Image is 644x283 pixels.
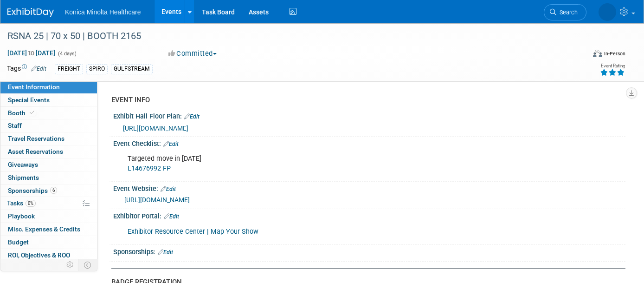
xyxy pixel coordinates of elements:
[121,150,526,178] div: Targeted move in [DATE]
[0,171,97,184] a: Shipments
[0,107,97,119] a: Booth
[128,228,258,236] a: Exhibitor Resource Center | Map Your Show
[158,249,173,256] a: Edit
[27,49,36,57] span: to
[128,165,171,172] a: L14676992 FP
[7,49,56,57] span: [DATE] [DATE]
[544,4,586,20] a: Search
[30,110,34,115] i: Booth reservation complete
[8,251,70,259] span: ROI, Objectives & ROO
[31,66,46,72] a: Edit
[62,259,78,271] td: Personalize Event Tab Strip
[8,83,60,91] span: Event Information
[111,95,618,105] div: EVENT INFO
[7,199,36,207] span: Tasks
[8,135,64,142] span: Travel Reservations
[534,48,625,62] div: Event Format
[0,94,97,106] a: Special Events
[113,137,625,149] div: Event Checklist:
[0,81,97,93] a: Event Information
[8,109,36,117] span: Booth
[8,122,22,129] span: Staff
[65,8,141,16] span: Konica Minolta Healthcare
[184,113,200,120] a: Edit
[0,197,97,210] a: Tasks0%
[0,119,97,132] a: Staff
[0,236,97,249] a: Budget
[7,8,54,17] img: ExhibitDay
[0,249,97,262] a: ROI, Objectives & ROO
[4,28,573,45] div: RSNA 25 | 70 x 50 | BOOTH 2165
[0,158,97,171] a: Giveaways
[86,64,108,74] div: SPIRO
[123,125,188,132] a: [URL][DOMAIN_NAME]
[556,9,578,16] span: Search
[57,51,77,57] span: (4 days)
[8,161,38,168] span: Giveaways
[78,259,97,271] td: Toggle Event Tabs
[55,64,83,74] div: FREIGHT
[163,141,179,147] a: Edit
[0,132,97,145] a: Travel Reservations
[7,64,46,74] td: Tags
[165,49,220,59] button: Committed
[8,238,29,246] span: Budget
[161,186,176,192] a: Edit
[0,210,97,223] a: Playbook
[593,50,602,57] img: Format-Inperson.png
[111,64,153,74] div: GULFSTREAM
[50,187,57,194] span: 6
[113,209,625,221] div: Exhibitor Portal:
[113,182,625,194] div: Event Website:
[26,200,36,207] span: 0%
[8,225,80,233] span: Misc. Expenses & Credits
[0,184,97,197] a: Sponsorships6
[0,145,97,158] a: Asset Reservations
[8,187,57,194] span: Sponsorships
[113,109,625,121] div: Exhibit Hall Floor Plan:
[124,196,190,204] a: [URL][DOMAIN_NAME]
[600,64,625,68] div: Event Rating
[8,148,63,155] span: Asset Reservations
[599,3,616,21] img: Annette O'Mahoney
[0,223,97,236] a: Misc. Expenses & Credits
[8,174,39,181] span: Shipments
[164,213,179,220] a: Edit
[113,245,625,257] div: Sponsorships:
[8,96,50,104] span: Special Events
[604,50,625,57] div: In-Person
[8,212,35,220] span: Playbook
